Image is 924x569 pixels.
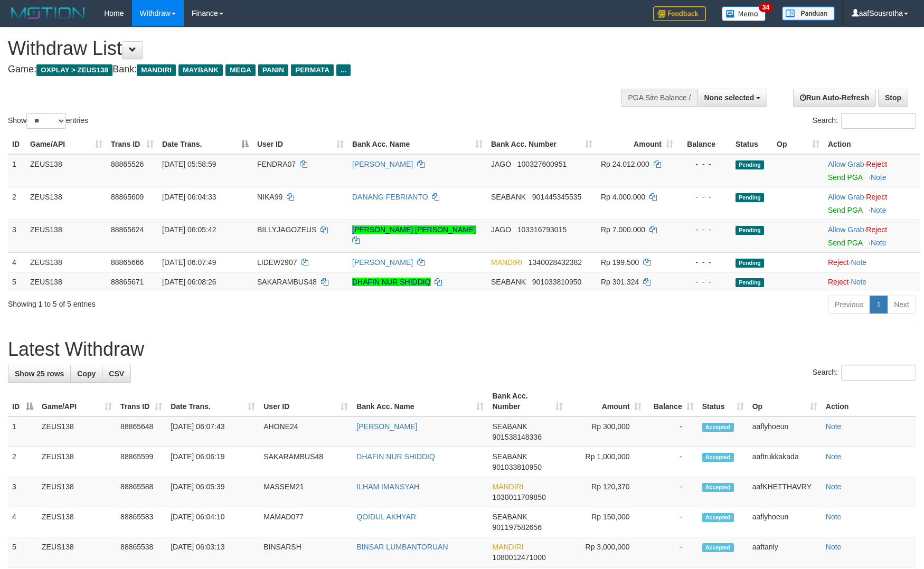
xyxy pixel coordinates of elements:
[492,482,523,491] span: MANDIRI
[166,416,259,447] td: [DATE] 06:07:43
[682,257,727,268] div: - - -
[646,537,698,567] td: -
[887,296,916,314] a: Next
[259,477,352,507] td: MASSEM21
[682,192,727,202] div: - - -
[109,369,124,378] span: CSV
[677,135,731,154] th: Balance
[828,173,862,182] a: Send PGA
[356,543,448,551] a: BINSAR LUMBANTORUAN
[492,513,527,521] span: SEABANK
[704,93,755,102] span: None selected
[748,386,822,416] th: Op: activate to sort column ascending
[26,187,107,220] td: ZEUS138
[257,193,282,201] span: NIKA99
[26,220,107,252] td: ZEUS138
[828,225,864,234] a: Allow Grab
[567,416,646,447] td: Rp 300,000
[782,6,835,21] img: panduan.png
[356,513,416,521] a: QOIDUL AKHYAR
[8,187,26,220] td: 2
[601,258,639,267] span: Rp 199.500
[259,386,352,416] th: User ID: activate to sort column ascending
[488,386,567,416] th: Bank Acc. Number: activate to sort column ascending
[824,187,920,220] td: ·
[111,225,144,234] span: 88865624
[828,239,862,247] a: Send PGA
[646,416,698,447] td: -
[8,272,26,291] td: 5
[793,89,876,107] a: Run Auto-Refresh
[828,160,864,168] a: Allow Grab
[352,160,413,168] a: [PERSON_NAME]
[166,477,259,507] td: [DATE] 06:05:39
[702,513,734,522] span: Accepted
[8,113,88,129] label: Show entries
[826,482,842,491] a: Note
[646,386,698,416] th: Balance: activate to sort column ascending
[748,447,822,477] td: aaftrukkakada
[259,537,352,567] td: BINSARSH
[826,452,842,461] a: Note
[871,173,887,182] a: Note
[37,537,116,567] td: ZEUS138
[336,64,351,76] span: ...
[102,365,131,383] a: CSV
[748,537,822,567] td: aaftanly
[166,537,259,567] td: [DATE] 06:03:13
[15,369,64,378] span: Show 25 rows
[116,537,166,567] td: 88865538
[682,159,727,169] div: - - -
[532,193,581,201] span: Copy 901445345535 to clipboard
[824,252,920,272] td: ·
[828,160,866,168] span: ·
[116,386,166,416] th: Trans ID: activate to sort column ascending
[870,296,888,314] a: 1
[492,463,541,471] span: Copy 901033810950 to clipboard
[259,447,352,477] td: SAKARAMBUS48
[841,365,916,381] input: Search:
[601,225,645,234] span: Rp 7.000.000
[162,258,216,267] span: [DATE] 06:07:49
[702,423,734,432] span: Accepted
[111,160,144,168] span: 88865526
[116,507,166,537] td: 88865583
[491,278,526,286] span: SEABANK
[37,386,116,416] th: Game/API: activate to sort column ascending
[702,453,734,462] span: Accepted
[529,258,582,267] span: Copy 1340028432382 to clipboard
[8,416,37,447] td: 1
[841,113,916,129] input: Search:
[258,64,288,76] span: PANIN
[162,225,216,234] span: [DATE] 06:05:42
[492,433,541,441] span: Copy 901538148336 to clipboard
[828,296,870,314] a: Previous
[8,447,37,477] td: 2
[26,272,107,291] td: ZEUS138
[866,160,887,168] a: Reject
[26,113,66,129] select: Showentries
[166,386,259,416] th: Date Trans.: activate to sort column ascending
[491,160,511,168] span: JAGO
[828,225,866,234] span: ·
[824,154,920,187] td: ·
[731,135,772,154] th: Status
[8,5,88,21] img: MOTION_logo.png
[8,135,26,154] th: ID
[828,206,862,214] a: Send PGA
[36,64,112,76] span: OXPLAY > ZEUS138
[646,477,698,507] td: -
[491,193,526,201] span: SEABANK
[702,483,734,492] span: Accepted
[813,113,916,129] label: Search:
[8,537,37,567] td: 5
[348,135,487,154] th: Bank Acc. Name: activate to sort column ascending
[736,226,764,235] span: Pending
[646,447,698,477] td: -
[824,272,920,291] td: ·
[653,6,706,21] img: Feedback.jpg
[257,225,317,234] span: BILLYJAGOZEUS
[736,259,764,268] span: Pending
[851,278,867,286] a: Note
[601,278,639,286] span: Rp 301.324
